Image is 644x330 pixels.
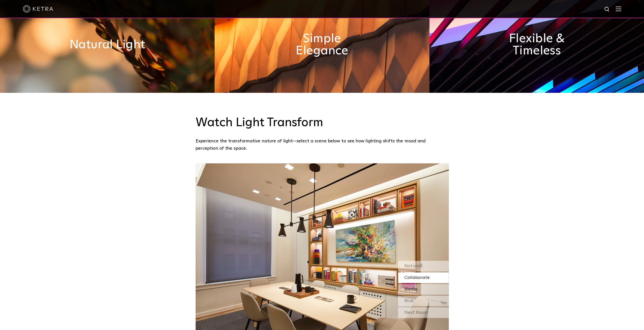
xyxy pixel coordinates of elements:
[616,6,621,11] img: Hamburger%20Nav.svg
[283,33,361,57] h2: Simple Elegance
[398,307,449,318] div: Next Room
[404,264,421,268] span: Natural
[69,39,145,51] h2: Natural Light
[196,138,446,152] p: Experience the transformative nature of light—select a scene below to see how lighting shifts the...
[404,287,418,292] span: Media
[196,116,449,130] h3: Watch Light Transform
[404,275,430,280] span: Collaborate
[498,33,575,57] h2: Flexible & Timeless
[604,6,610,13] img: search icon
[23,5,53,13] img: ketra-logo-2019-white
[404,299,413,303] span: Blue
